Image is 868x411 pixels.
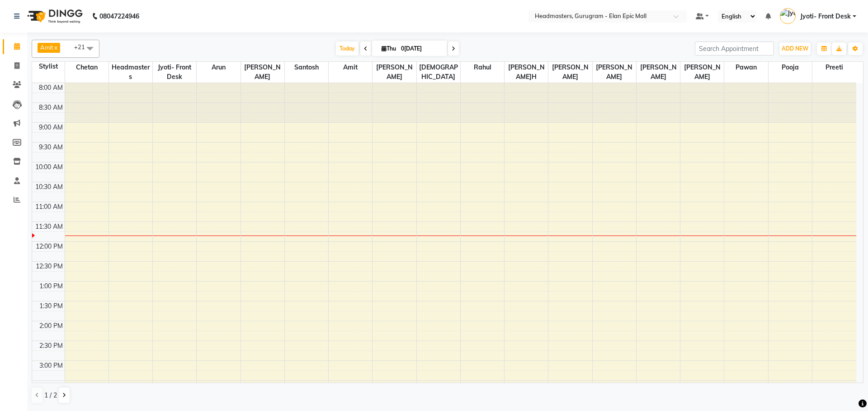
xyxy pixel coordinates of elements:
[461,62,504,73] span: Rahul
[800,12,851,21] span: Jyoti- Front Desk
[38,321,65,331] div: 2:00 PM
[37,103,65,112] div: 8:30 AM
[38,381,65,390] div: 3:30 PM
[33,222,65,231] div: 11:30 AM
[593,62,636,83] span: [PERSON_NAME]
[780,8,796,24] img: Jyoti- Front Desk
[379,45,398,52] span: Thu
[680,62,724,83] span: [PERSON_NAME]
[33,202,65,212] div: 11:00 AM
[779,42,811,55] button: ADD NEW
[724,62,768,73] span: Pawan
[373,62,416,83] span: [PERSON_NAME]
[37,83,65,92] div: 8:00 AM
[34,262,65,271] div: 12:30 PM
[241,62,284,83] span: [PERSON_NAME]
[417,62,460,83] span: [DEMOGRAPHIC_DATA]
[329,62,372,73] span: Amit
[398,42,443,55] input: 2025-09-04
[33,182,65,192] div: 10:30 AM
[37,123,65,132] div: 9:00 AM
[336,42,359,55] span: Today
[109,62,152,83] span: Headmasters
[38,282,65,291] div: 1:00 PM
[153,62,196,83] span: Jyoti- Front Desk
[32,62,65,71] div: Stylist
[33,162,65,172] div: 10:00 AM
[548,62,592,83] span: [PERSON_NAME]
[37,143,65,152] div: 9:30 AM
[74,43,92,51] span: +21
[782,45,808,52] span: ADD NEW
[637,62,680,83] span: [PERSON_NAME]
[812,62,856,73] span: Preeti
[38,361,65,370] div: 3:00 PM
[505,62,548,83] span: [PERSON_NAME]h
[44,391,57,400] span: 1 / 2
[38,341,65,351] div: 2:30 PM
[65,62,108,73] span: Chetan
[40,44,53,51] span: Amit
[285,62,328,73] span: Santosh
[695,42,774,55] input: Search Appointment
[23,4,85,29] img: logo
[34,242,65,251] div: 12:00 PM
[38,301,65,311] div: 1:30 PM
[99,4,139,29] b: 08047224946
[197,62,240,73] span: Arun
[769,62,812,73] span: Pooja
[53,44,57,51] a: x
